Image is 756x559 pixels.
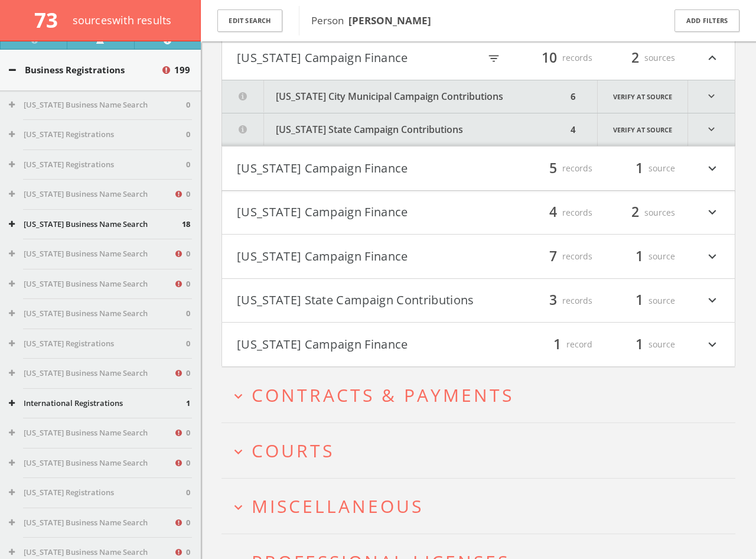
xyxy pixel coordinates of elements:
[567,80,579,113] div: 6
[9,368,174,379] button: [US_STATE] Business Name Search
[186,398,190,409] span: 1
[522,48,592,68] div: records
[9,547,174,558] button: [US_STATE] Business Name Search
[230,388,246,404] i: expand_more
[230,444,246,460] i: expand_more
[186,308,190,320] span: 0
[186,547,190,558] span: 0
[237,334,478,355] button: [US_STATE] Campaign Finance
[186,457,190,469] span: 0
[186,427,190,439] span: 0
[705,291,720,311] i: expand_more
[604,203,675,223] div: sources
[705,158,720,178] i: expand_more
[9,63,161,77] button: Business Registrations
[237,246,478,266] button: [US_STATE] Campaign Finance
[9,338,186,350] button: [US_STATE] Registrations
[186,278,190,290] span: 0
[544,246,562,266] span: 7
[230,499,246,515] i: expand_more
[217,9,282,32] button: Edit Search
[186,487,190,499] span: 0
[174,63,190,77] span: 199
[9,159,186,171] button: [US_STATE] Registrations
[34,6,68,34] span: 73
[237,48,478,68] button: [US_STATE] Campaign Finance
[182,219,190,230] span: 18
[186,338,190,350] span: 0
[186,188,190,200] span: 0
[252,494,423,518] span: Miscellaneous
[626,47,644,68] span: 2
[186,159,190,171] span: 0
[705,334,720,355] i: expand_more
[487,52,500,65] i: filter_list
[604,48,675,68] div: sources
[9,248,174,260] button: [US_STATE] Business Name Search
[9,99,186,111] button: [US_STATE] Business Name Search
[705,203,720,223] i: expand_more
[630,290,649,311] span: 1
[186,517,190,529] span: 0
[237,291,478,311] button: [US_STATE] State Campaign Contributions
[548,334,566,355] span: 1
[604,291,675,311] div: source
[705,48,720,68] i: expand_less
[9,427,174,439] button: [US_STATE] Business Name Search
[9,308,186,320] button: [US_STATE] Business Name Search
[522,246,592,266] div: records
[73,13,172,27] span: source s with results
[186,99,190,111] span: 0
[522,203,592,223] div: records
[705,246,720,266] i: expand_more
[688,80,735,113] i: expand_more
[522,291,592,311] div: records
[9,398,186,409] button: International Registrations
[9,188,174,200] button: [US_STATE] Business Name Search
[544,202,562,223] span: 4
[9,517,174,529] button: [US_STATE] Business Name Search
[311,14,431,27] span: Person
[237,203,478,223] button: [US_STATE] Campaign Finance
[186,368,190,379] span: 0
[222,113,567,146] button: [US_STATE] State Campaign Contributions
[604,158,675,178] div: source
[230,496,735,516] button: expand_moreMiscellaneous
[222,80,567,113] button: [US_STATE] City Municipal Campaign Contributions
[597,113,688,146] a: Verify at source
[544,290,562,311] span: 3
[604,334,675,355] div: source
[9,457,174,469] button: [US_STATE] Business Name Search
[230,385,735,405] button: expand_moreContracts & Payments
[688,113,735,146] i: expand_more
[186,129,190,141] span: 0
[252,383,514,407] span: Contracts & Payments
[9,487,186,499] button: [US_STATE] Registrations
[9,278,174,290] button: [US_STATE] Business Name Search
[186,248,190,260] span: 0
[230,441,735,460] button: expand_moreCourts
[597,80,688,113] a: Verify at source
[9,219,182,230] button: [US_STATE] Business Name Search
[522,334,592,355] div: record
[536,47,562,68] span: 10
[522,158,592,178] div: records
[252,438,334,463] span: Courts
[630,246,649,266] span: 1
[674,9,739,32] button: Add Filters
[544,158,562,178] span: 5
[348,14,431,27] b: [PERSON_NAME]
[604,246,675,266] div: source
[626,202,644,223] span: 2
[630,334,649,355] span: 1
[630,158,649,178] span: 1
[9,129,186,141] button: [US_STATE] Registrations
[237,158,478,178] button: [US_STATE] Campaign Finance
[567,113,579,146] div: 4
